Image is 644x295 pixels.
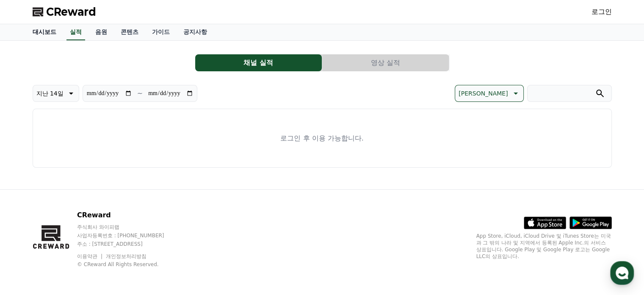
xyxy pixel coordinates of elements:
[322,54,449,71] a: 영상 실적
[27,237,32,244] span: 홈
[36,87,64,99] p: 지난 14일
[77,253,104,259] a: 이용약관
[88,24,114,40] a: 음원
[131,237,141,244] span: 설정
[459,87,508,99] p: [PERSON_NAME]
[77,261,180,268] p: © CReward All Rights Reserved.
[195,54,322,71] button: 채널 실적
[77,224,180,230] p: 주식회사 와이피랩
[109,225,163,246] a: 설정
[77,210,180,220] p: CReward
[33,85,79,102] button: 지난 14일
[46,5,96,19] span: CReward
[591,7,612,17] a: 로그인
[114,24,145,40] a: 콘텐츠
[3,225,56,246] a: 홈
[280,133,363,143] p: 로그인 후 이용 가능합니다.
[66,24,85,40] a: 실적
[33,5,96,19] a: CReward
[455,85,523,102] button: [PERSON_NAME]
[77,232,180,239] p: 사업자등록번호 : [PHONE_NUMBER]
[177,24,214,40] a: 공지사항
[322,54,449,71] button: 영상 실적
[77,241,180,247] p: 주소 : [STREET_ADDRESS]
[26,24,63,40] a: 대시보드
[56,225,109,246] a: 대화
[137,88,143,98] p: ~
[77,238,88,244] span: 대화
[145,24,177,40] a: 가이드
[106,253,146,259] a: 개인정보처리방침
[476,233,612,260] p: App Store, iCloud, iCloud Drive 및 iTunes Store는 미국과 그 밖의 나라 및 지역에서 등록된 Apple Inc.의 서비스 상표입니다. Goo...
[195,54,322,71] a: 채널 실적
